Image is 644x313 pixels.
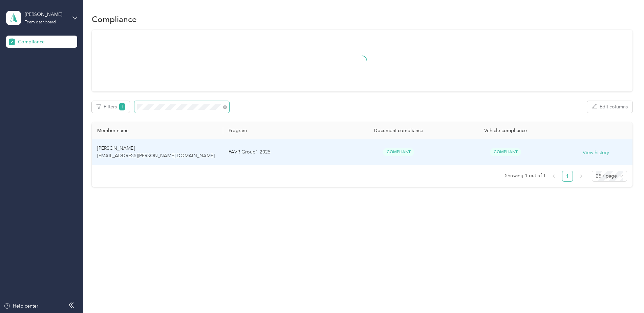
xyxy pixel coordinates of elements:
[92,101,130,113] button: Filters1
[576,171,586,182] li: Next Page
[549,171,559,182] button: left
[223,122,345,139] th: Program
[119,103,125,110] span: 1
[562,171,573,181] a: 1
[25,20,56,24] div: Team dashboard
[552,174,556,178] span: left
[92,16,137,23] h1: Compliance
[587,101,632,113] button: Edit columns
[97,145,215,159] span: [PERSON_NAME] [EMAIL_ADDRESS][PERSON_NAME][DOMAIN_NAME]
[457,128,554,133] div: Vehicle compliance
[562,171,573,182] li: 1
[596,171,623,181] span: 25 / page
[592,171,627,182] div: Page Size
[383,148,414,156] span: Compliant
[18,38,45,45] span: Compliance
[4,302,38,310] button: Help center
[549,171,559,182] li: Previous Page
[490,148,521,156] span: Compliant
[25,11,67,18] div: [PERSON_NAME]
[606,275,644,313] iframe: Everlance-gr Chat Button Frame
[579,174,583,178] span: right
[505,171,546,181] span: Showing 1 out of 1
[223,139,345,165] td: FAVR Group1 2025
[576,171,586,182] button: right
[583,149,609,156] button: View history
[350,128,447,133] div: Document compliance
[92,122,223,139] th: Member name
